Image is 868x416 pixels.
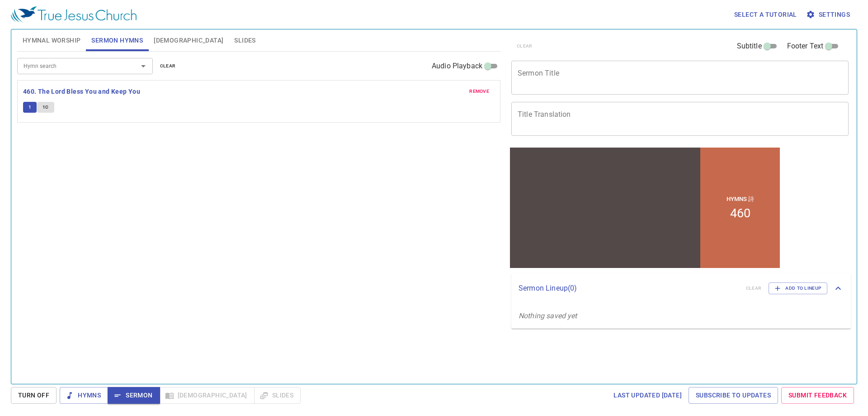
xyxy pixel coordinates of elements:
[808,9,850,20] span: Settings
[734,9,797,20] span: Select a tutorial
[37,102,54,113] button: 1C
[23,35,81,46] span: Hymnal Worship
[689,387,778,404] a: Subscribe to Updates
[804,6,854,23] button: Settings
[781,387,854,404] a: Submit Feedback
[137,60,150,72] button: Open
[11,6,137,23] img: True Jesus Church
[787,41,824,52] span: Footer Text
[23,102,37,113] button: 1
[18,390,49,401] span: Turn Off
[464,86,495,97] button: remove
[11,387,57,404] button: Turn Off
[769,282,827,294] button: Add to Lineup
[610,387,685,404] a: Last updated [DATE]
[737,41,762,52] span: Subtitle
[234,35,255,46] span: Slides
[774,284,821,292] span: Add to Lineup
[115,390,152,401] span: Sermon
[28,103,31,111] span: 1
[160,62,176,70] span: clear
[91,35,143,46] span: Sermon Hymns
[788,390,847,401] span: Submit Feedback
[23,86,142,97] button: 460. The Lord Bless You and Keep You
[155,61,181,72] button: clear
[23,86,140,97] b: 460. The Lord Bless You and Keep You
[519,311,577,320] i: Nothing saved yet
[42,103,49,111] span: 1C
[613,390,682,401] span: Last updated [DATE]
[108,387,160,404] button: Sermon
[469,87,489,96] span: remove
[432,61,482,72] span: Audio Playback
[519,283,739,294] p: Sermon Lineup ( 0 )
[154,35,223,46] span: [DEMOGRAPHIC_DATA]
[511,273,851,303] div: Sermon Lineup(0)clearAdd to Lineup
[508,145,782,270] iframe: from-child
[731,6,801,23] button: Select a tutorial
[60,387,108,404] button: Hymns
[696,390,771,401] span: Subscribe to Updates
[67,390,101,401] span: Hymns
